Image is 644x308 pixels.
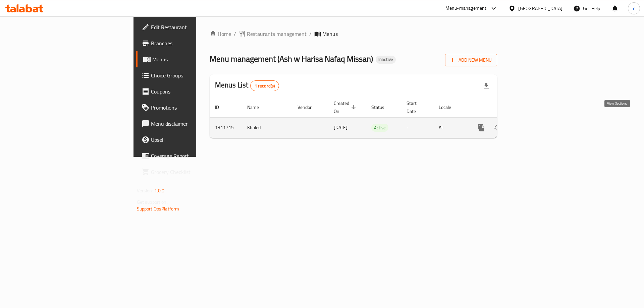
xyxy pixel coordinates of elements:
[473,120,489,136] button: more
[136,67,241,83] a: Choice Groups
[137,198,168,206] span: Get support on:
[137,204,179,213] a: Support.OpsPlatform
[371,124,388,132] span: Active
[136,51,241,67] a: Menus
[151,39,236,47] span: Branches
[433,117,468,138] td: All
[151,23,236,31] span: Edit Restaurant
[247,103,268,111] span: Name
[151,152,236,160] span: Coverage Report
[136,83,241,100] a: Coupons
[439,103,460,111] span: Locale
[151,71,236,79] span: Choice Groups
[136,100,241,116] a: Promotions
[478,78,494,94] div: Export file
[376,56,396,64] div: Inactive
[215,80,279,91] h2: Menus List
[518,5,562,12] div: [GEOGRAPHIC_DATA]
[322,30,338,38] span: Menus
[334,123,347,132] span: [DATE]
[247,30,307,38] span: Restaurants management
[136,116,241,132] a: Menu disclaimer
[489,120,505,136] button: Change Status
[215,103,228,111] span: ID
[136,19,241,35] a: Edit Restaurant
[445,4,487,12] div: Menu-management
[136,164,241,180] a: Grocery Checklist
[407,99,425,115] span: Start Date
[152,55,236,63] span: Menus
[136,35,241,51] a: Branches
[136,132,241,148] a: Upsell
[371,124,388,132] div: Active
[376,57,396,62] span: Inactive
[210,97,543,138] table: enhanced table
[633,5,635,12] span: r
[251,83,279,89] span: 1 record(s)
[151,104,236,112] span: Promotions
[250,80,279,91] div: Total records count
[137,186,153,195] span: Version:
[151,87,236,96] span: Coupons
[210,51,373,66] span: Menu management ( Ash w Harisa Nafaq Missan )
[242,117,292,138] td: Khaled
[154,186,165,195] span: 1.0.0
[401,117,433,138] td: -
[151,168,236,176] span: Grocery Checklist
[371,103,393,111] span: Status
[309,30,312,38] li: /
[450,56,492,64] span: Add New Menu
[298,103,320,111] span: Vendor
[136,148,241,164] a: Coverage Report
[334,99,358,115] span: Created On
[151,120,236,128] span: Menu disclaimer
[445,54,497,66] button: Add New Menu
[239,30,307,38] a: Restaurants management
[468,97,543,118] th: Actions
[151,136,236,144] span: Upsell
[210,30,497,38] nav: breadcrumb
